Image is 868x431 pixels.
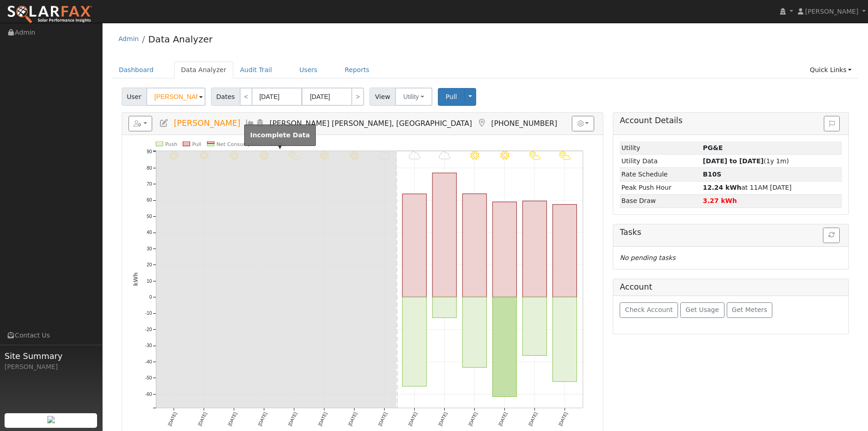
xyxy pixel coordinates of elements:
button: Utility [395,88,432,106]
a: Login As (last Never) [255,119,265,128]
text: 40 [147,230,152,235]
text: -40 [145,359,152,364]
text: [DATE] [227,411,237,427]
text: [DATE] [558,411,568,427]
a: Data Analyzer [174,62,233,78]
rect: onclick="" [523,201,547,297]
span: User [122,88,147,106]
text: -20 [145,327,152,332]
rect: onclick="" [432,173,457,297]
text: -30 [145,343,152,348]
text: 90 [147,149,152,154]
rect: onclick="" [462,297,487,368]
img: retrieve [47,416,55,423]
td: Base Draw [620,194,701,208]
text: Push [165,141,177,147]
button: Get Meters [727,302,773,318]
a: Edit User (31284) [159,119,169,128]
rect: onclick="" [402,297,426,387]
i: 10/26 - MostlyCloudy [409,151,420,160]
text: kWh [133,272,139,286]
rect: onclick="" [402,194,426,297]
i: No pending tasks [620,254,675,261]
span: View [370,88,395,106]
h5: Account [620,282,652,291]
button: Get Usage [680,302,724,318]
strong: 3.27 kWh [703,197,737,204]
text: [DATE] [287,411,298,427]
text: 60 [147,198,152,203]
text: [DATE] [467,411,478,427]
td: Rate Schedule [620,168,701,181]
text: [DATE] [528,411,538,427]
h5: Account Details [620,116,842,125]
td: Utility Data [620,155,701,168]
img: SolarFax [7,5,92,24]
strong: [DATE] to [DATE] [703,157,764,165]
a: Map [477,119,487,128]
span: [PERSON_NAME] [PERSON_NAME], [GEOGRAPHIC_DATA] [270,119,472,128]
rect: onclick="" [553,297,577,382]
span: (1y 1m) [703,157,789,165]
a: Reports [338,62,376,78]
text: Pull [192,141,201,147]
span: [PERSON_NAME] [805,8,858,15]
a: > [351,88,364,106]
a: Quick Links [803,62,858,78]
h5: Tasks [620,228,842,237]
td: at 11AM [DATE] [701,181,842,194]
td: Peak Push Hour [620,181,701,194]
text: 80 [147,166,152,171]
a: Data Analyzer [148,34,212,45]
rect: onclick="" [493,297,517,397]
rect: onclick="" [523,297,547,356]
span: Pull [446,93,457,100]
i: 10/27 - MostlyCloudy [439,151,450,160]
strong: 12.24 kWh [703,184,741,191]
text: [DATE] [347,411,358,427]
a: Admin [118,35,139,42]
i: 10/31 - PartlyCloudy [559,151,570,160]
text: -50 [145,376,152,381]
text: [DATE] [377,411,388,427]
strong: F [703,171,721,178]
a: Audit Trail [233,62,279,78]
input: Select a User [146,88,205,106]
text: [DATE] [498,411,508,427]
a: Multi-Series Graph [245,119,255,128]
text: 30 [147,246,152,251]
span: [PERSON_NAME] [174,119,240,128]
button: Pull [438,88,465,106]
button: Refresh [823,228,840,243]
text: 20 [147,262,152,267]
rect: onclick="" [553,205,577,297]
span: Get Usage [686,306,719,313]
text: [DATE] [407,411,418,427]
span: Check Account [625,306,673,313]
text: -10 [145,311,152,316]
text: 50 [147,214,152,219]
text: -60 [145,392,152,397]
text: [DATE] [317,411,328,427]
text: 70 [147,182,152,187]
div: [PERSON_NAME] [5,362,98,372]
text: 0 [149,295,152,300]
button: Check Account [620,302,678,318]
i: 10/30 - PartlyCloudy [529,151,540,160]
span: Get Meters [732,306,767,313]
i: 10/28 - MostlyClear [470,151,479,160]
text: [DATE] [437,411,448,427]
text: [DATE] [257,411,267,427]
strong: ID: 16964911, authorized: 06/06/25 [703,144,723,151]
td: Utility [620,141,701,155]
span: [PHONE_NUMBER] [491,119,557,128]
a: Dashboard [112,62,161,78]
span: Site Summary [5,350,98,362]
span: Dates [211,88,240,106]
strong: Incomplete Data [250,131,310,139]
i: 10/29 - Clear [500,151,509,160]
rect: onclick="" [493,202,517,297]
text: [DATE] [197,411,207,427]
text: Net Consumption 119 kWh [216,141,286,147]
button: Issue History [824,116,840,131]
